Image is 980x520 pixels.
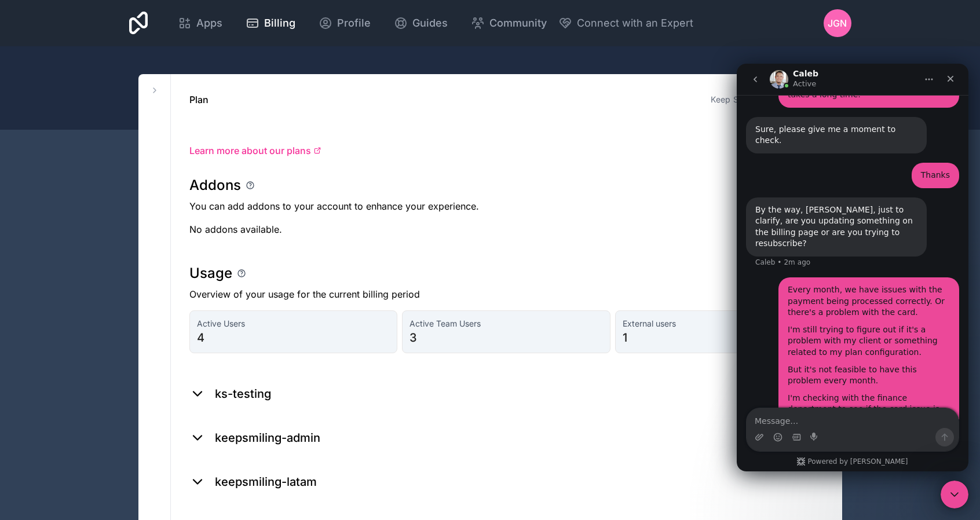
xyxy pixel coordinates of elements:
[199,364,217,383] button: Send a message…
[74,369,83,378] button: Start recording
[189,144,824,158] a: Learn more about our plans
[558,15,693,31] button: Connect with an Expert
[189,144,311,158] span: Learn more about our plans
[51,221,213,255] div: Every month, we have issues with the payment being processed correctly. Or there's a problem with...
[9,214,222,423] div: Pablo says…
[51,329,213,363] div: I'm checking with the finance department to see if the card issue is theirs or what's happening.
[623,329,816,346] span: 1
[236,10,305,36] a: Billing
[189,176,241,195] h1: Addons
[385,10,457,36] a: Guides
[36,369,46,378] button: Emoji picker
[309,10,380,36] a: Profile
[189,199,824,213] p: You can add addons to your account to enhance your experience.
[51,301,213,323] div: But it's not feasible to have this problem every month.
[169,10,232,36] a: Apps
[189,264,232,283] h1: Usage
[42,214,222,409] div: Every month, we have issues with the payment being processed correctly. Or there's a problem with...
[409,329,603,346] span: 3
[18,369,27,378] button: Upload attachment
[828,16,847,30] span: JGN
[196,15,222,31] span: Apps
[412,15,448,31] span: Guides
[197,329,390,346] span: 4
[337,15,371,31] span: Profile
[55,369,64,378] button: Gif picker
[189,222,282,236] p: No addons available.
[737,64,968,471] iframe: Intercom live chat
[409,318,603,329] span: Active Team Users
[711,94,762,104] a: Keep Smiling
[941,481,968,508] iframe: Intercom live chat
[189,287,824,301] p: Overview of your usage for the current billing period
[197,318,390,329] span: Active Users
[215,474,317,490] h2: keepsmiling-latam
[10,345,222,364] textarea: Message…
[489,15,547,31] span: Community
[462,10,556,36] a: Community
[264,15,295,31] span: Billing
[51,261,213,295] div: I'm still trying to figure out if it's a problem with my client or something related to my plan c...
[577,15,693,31] span: Connect with an Expert
[215,430,320,446] h2: keepsmiling-admin
[623,318,816,329] span: External users
[189,93,209,107] h1: Plan
[215,386,271,402] h2: ks-testing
